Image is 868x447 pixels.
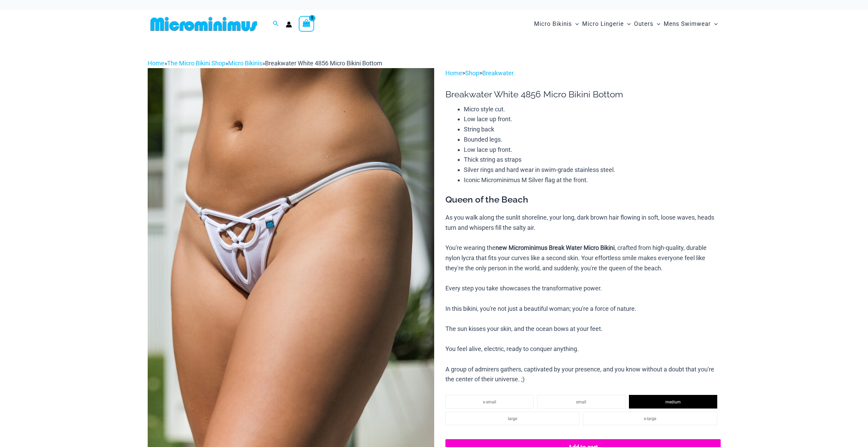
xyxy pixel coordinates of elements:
li: Silver rings and hard wear in swim-grade stainless steel. [464,165,720,175]
li: x-small [445,395,534,409]
nav: Site Navigation [531,13,721,35]
span: small [576,400,586,404]
a: Micro Bikinis [228,60,262,67]
a: Micro LingerieMenu ToggleMenu Toggle [580,14,632,34]
span: Micro Bikinis [534,15,572,33]
p: As you walk along the sunlit shoreline, your long, dark brown hair flowing in soft, loose waves, ... [445,212,720,384]
li: String back [464,124,720,134]
a: Home [445,69,462,77]
a: OutersMenu ToggleMenu Toggle [632,14,662,34]
li: Low lace up front. [464,145,720,155]
li: x-large [583,412,717,425]
span: Menu Toggle [624,15,631,33]
li: Iconic Microminimus M Silver flag at the front. [464,175,720,185]
li: medium [629,395,717,409]
li: Micro style cut. [464,104,720,114]
span: Mens Swimwear [664,15,711,33]
span: Micro Lingerie [582,15,624,33]
a: Shop [465,69,479,77]
a: Home [148,60,164,67]
a: View Shopping Cart, 5 items [299,16,314,32]
b: new Microminimus Break Water Micro Bikini [496,244,615,251]
li: Low lace up front. [464,114,720,124]
span: Menu Toggle [653,15,660,33]
span: x-small [483,400,496,404]
li: Bounded legs. [464,134,720,145]
h3: Queen of the Beach [445,194,720,206]
span: x-large [644,416,656,421]
span: Menu Toggle [572,15,579,33]
a: Micro BikinisMenu ToggleMenu Toggle [532,14,580,34]
li: Thick string as straps [464,155,720,165]
span: Outers [634,15,653,33]
span: Menu Toggle [711,15,718,33]
a: Breakwater [482,69,514,77]
a: Search icon link [273,20,279,28]
h1: Breakwater White 4856 Micro Bikini Bottom [445,89,720,100]
a: Mens SwimwearMenu ToggleMenu Toggle [662,14,719,34]
span: medium [665,400,681,404]
span: large [508,416,517,421]
p: > > [445,68,720,78]
a: The Micro Bikini Shop [167,60,225,67]
a: Account icon link [286,21,292,28]
img: MM SHOP LOGO FLAT [148,16,260,32]
li: small [537,395,626,409]
li: large [445,412,579,425]
span: » » » [148,60,382,67]
span: Breakwater White 4856 Micro Bikini Bottom [265,60,382,67]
